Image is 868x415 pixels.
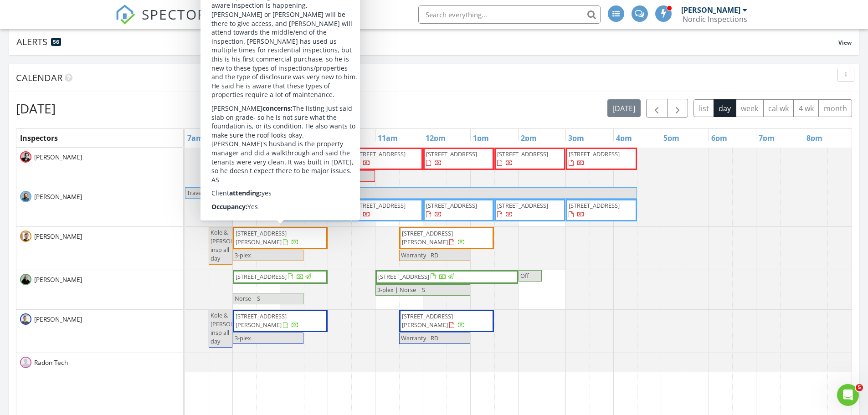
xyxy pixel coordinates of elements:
button: Next day [667,99,688,118]
span: [STREET_ADDRESS] [569,201,620,210]
img: nordichomeinsp0002rt.jpg [20,151,31,163]
button: Previous day [646,99,668,118]
span: Kole & [PERSON_NAME] insp all day [211,228,257,263]
span: View [838,39,852,46]
span: Warranty |RD [401,334,438,342]
a: 2pm [519,131,539,145]
span: Radon Tech [32,358,70,367]
a: 7pm [756,131,777,145]
h2: [DATE] [16,99,56,118]
button: month [818,99,852,117]
span: [STREET_ADDRESS][PERSON_NAME] [402,312,453,329]
span: MSM [330,172,344,180]
span: Off [520,272,529,280]
a: 4pm [614,131,634,145]
input: Search everything... [418,5,601,24]
div: Alerts [16,36,838,48]
span: [STREET_ADDRESS] [426,150,477,158]
span: [PERSON_NAME] [32,275,84,284]
span: [STREET_ADDRESS] [497,150,548,158]
button: week [736,99,764,117]
a: 11am [375,131,400,145]
iframe: Intercom live chat [837,384,859,406]
a: 5pm [661,131,682,145]
span: Norse | S [235,294,260,302]
a: SPECTORA [115,12,216,31]
span: [STREET_ADDRESS] [236,272,287,281]
div: [PERSON_NAME] [681,5,740,15]
span: 3-plex [235,251,251,259]
span: [STREET_ADDRESS] [569,150,620,158]
span: [STREET_ADDRESS] [497,201,548,210]
div: Nordic Inspections [683,15,747,24]
img: thumbnail_nordic_29a1592.jpg [20,313,31,325]
a: 8pm [804,131,825,145]
span: [STREET_ADDRESS] [283,150,334,158]
img: benappel2.png [20,191,31,202]
span: Warranty |RD [401,251,438,259]
button: [DATE] [607,99,641,117]
a: 3pm [566,131,586,145]
span: [PERSON_NAME] [32,153,84,162]
span: [STREET_ADDRESS][PERSON_NAME] [402,229,453,246]
a: 6pm [709,131,729,145]
button: 4 wk [793,99,819,117]
a: 9am [280,131,301,145]
span: 3-plex | Norse | S [377,286,425,294]
img: thumbnail_nordic__29a1584.jpg [20,231,31,242]
span: Kole & [PERSON_NAME] insp all day [211,311,257,346]
button: day [714,99,736,117]
span: Travel 2hrs [187,189,216,197]
span: Calendar [16,72,62,84]
img: default-user-f0147aede5fd5fa78ca7ade42f37bd4542148d508eef1c3d3ea960f66861d68b.jpg [20,357,31,368]
a: 1pm [471,131,491,145]
span: [PERSON_NAME] [32,315,84,324]
span: [STREET_ADDRESS][PERSON_NAME] [236,312,287,329]
span: 5 [856,384,863,391]
button: cal wk [763,99,794,117]
span: SPECTORA [142,5,216,24]
span: [PERSON_NAME] [32,232,84,241]
button: list [693,99,714,117]
a: 8am [233,131,253,145]
a: 10am [328,131,353,145]
span: [STREET_ADDRESS] [354,150,406,158]
span: [STREET_ADDRESS] [426,201,477,210]
img: ben_zerr_2021.jpg2.jpg [20,274,31,285]
span: [STREET_ADDRESS] [283,201,334,210]
span: [STREET_ADDRESS] [354,201,406,210]
span: 56 [53,39,59,45]
a: 7am [185,131,205,145]
img: The Best Home Inspection Software - Spectora [115,5,135,25]
span: [PERSON_NAME] [32,192,84,201]
a: 12pm [423,131,448,145]
span: 3-plex [235,334,251,342]
span: Inspectors [20,133,58,143]
span: [STREET_ADDRESS] [378,272,429,281]
span: IAQ [282,189,292,197]
span: [STREET_ADDRESS][PERSON_NAME] [236,229,287,246]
